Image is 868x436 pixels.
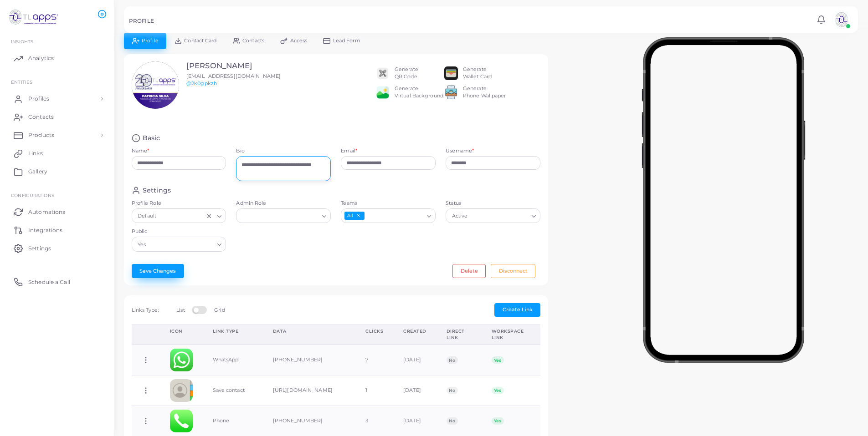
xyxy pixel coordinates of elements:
span: Default [137,212,158,221]
span: Settings [28,244,51,253]
div: Search for option [236,208,331,223]
td: Save contact [203,375,263,406]
div: Generate Phone Wallpaper [463,85,506,100]
img: contactcard.png [170,379,193,402]
a: Links [7,144,107,162]
span: Yes [492,417,504,425]
img: logo [8,9,59,25]
span: Active [451,212,469,221]
td: WhatsApp [203,345,263,375]
input: Search for option [365,211,424,221]
label: Teams [341,200,436,207]
span: All [344,212,364,220]
input: Search for option [470,211,528,221]
label: Admin Role [236,200,331,207]
img: e64e04433dee680bcc62d3a6779a8f701ecaf3be228fb80ea91b313d80e16e10.png [376,86,390,99]
img: whatsapp.png [170,349,193,371]
label: Grid [214,307,225,314]
input: Search for option [148,239,214,249]
div: Created [403,328,426,335]
img: phone-mock.b55596b7.png [642,37,805,363]
div: Clicks [365,328,383,335]
span: Yes [492,356,504,364]
button: Create Link [494,303,540,317]
label: Status [446,200,540,207]
label: Email [341,147,357,155]
td: [PHONE_NUMBER] [263,345,355,375]
div: Search for option [132,208,226,223]
span: Contacts [242,38,264,43]
div: Generate QR Code [395,66,418,81]
a: Settings [7,239,107,257]
h5: PROFILE [129,18,154,24]
div: Workspace Link [492,328,531,340]
label: Bio [236,147,331,155]
h4: Settings [143,186,171,195]
span: Gallery [28,167,47,176]
a: Profiles [7,90,107,108]
span: Profile [142,38,159,43]
button: Save Changes [132,264,184,278]
span: Products [28,131,54,139]
span: INSIGHTS [11,39,33,44]
span: Lead Form [333,38,360,43]
div: Generate Virtual Background [395,85,443,100]
div: Link Type [213,328,253,335]
span: Links [28,149,43,157]
span: Contact Card [184,38,216,43]
h4: Basic [143,134,160,142]
a: avatar [830,10,853,29]
img: 522fc3d1c3555ff804a1a379a540d0107ed87845162a92721bf5e2ebbcc3ae6c.png [444,86,458,99]
label: Public [132,228,226,235]
button: Deselect All [355,213,362,219]
div: Direct Link [447,328,472,340]
span: Contacts [28,113,54,121]
img: phone.png [170,410,193,432]
th: Action [132,324,160,345]
label: Name [132,147,149,155]
img: avatar [832,10,851,29]
div: Generate Wallet Card [463,66,492,81]
td: 7 [355,345,393,375]
button: Delete [452,264,486,278]
div: Search for option [341,208,436,223]
span: Links Type: [132,307,159,313]
a: @2k0gpkzh [186,80,217,86]
div: Icon [170,328,193,335]
a: Analytics [7,49,107,67]
a: Automations [7,203,107,221]
div: Search for option [446,208,540,223]
img: apple-wallet.png [444,66,458,80]
span: No [447,417,458,425]
label: Username [446,147,474,155]
a: Products [7,126,107,144]
a: Integrations [7,221,107,239]
div: Search for option [132,237,226,251]
span: [EMAIL_ADDRESS][DOMAIN_NAME] [186,73,281,79]
img: qr2.png [376,66,390,80]
span: ENTITIES [11,79,32,85]
span: Profiles [28,95,49,103]
span: Schedule a Call [28,278,70,286]
a: Schedule a Call [7,273,107,291]
input: Search for option [159,211,204,221]
td: [DATE] [393,345,437,375]
span: Yes [492,387,504,394]
span: Create Link [503,306,533,313]
span: Automations [28,208,65,216]
input: Search for option [240,211,318,221]
td: [DATE] [393,375,437,406]
div: Data [273,328,345,335]
span: No [447,387,458,394]
label: List [176,307,185,314]
button: Disconnect [491,264,535,278]
span: Analytics [28,54,54,62]
span: Configurations [11,193,54,198]
a: Gallery [7,162,107,181]
label: Profile Role [132,200,226,207]
a: Contacts [7,108,107,126]
td: 1 [355,375,393,406]
span: Integrations [28,226,62,234]
span: Yes [137,240,148,249]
